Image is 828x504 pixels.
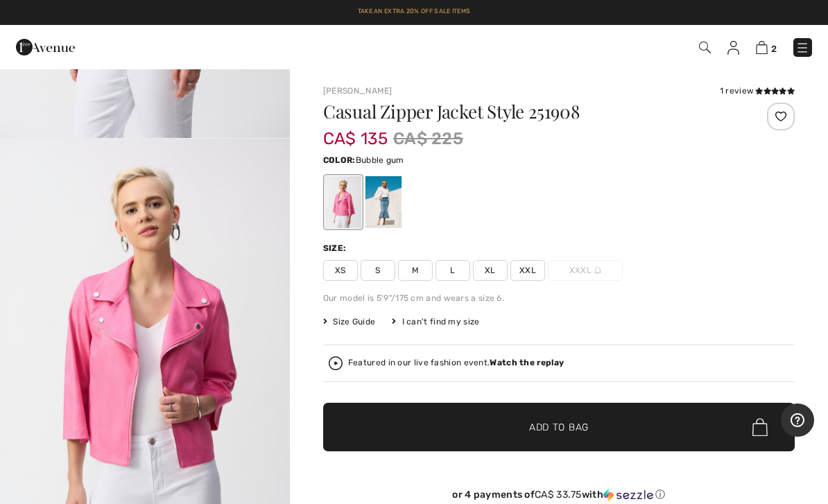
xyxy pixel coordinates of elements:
span: CA$ 225 [393,126,463,151]
a: Take an Extra 20% Off Sale Items [358,8,471,15]
span: XS [323,260,358,281]
span: CA$ 135 [323,115,388,148]
div: I can't find my size [392,315,479,328]
img: Sezzle [603,489,653,501]
iframe: Opens a widget where you can find more information [781,403,814,438]
img: Menu [795,41,809,55]
div: 1 review [720,85,795,97]
span: M [398,260,433,281]
a: [PERSON_NAME] [323,86,393,96]
img: Bag.svg [752,418,768,436]
img: Watch the replay [329,356,343,370]
div: Bubble gum [325,176,361,228]
span: Bubble gum [356,155,404,165]
span: XL [473,260,508,281]
img: Shopping Bag [756,41,768,54]
h1: Casual Zipper Jacket Style 251908 [323,103,716,121]
span: Color: [323,155,356,165]
span: CA$ 33.75 [535,489,582,501]
div: Our model is 5'9"/175 cm and wears a size 6. [323,292,795,304]
img: My Info [727,41,739,55]
span: Size Guide [323,315,375,328]
img: 1ère Avenue [16,33,75,61]
strong: Watch the replay [490,358,564,367]
div: Vanilla 30 [365,176,402,228]
div: or 4 payments of with [323,489,795,501]
img: Search [699,42,711,53]
span: 2 [771,44,777,54]
a: 2 [756,39,777,55]
div: Size: [323,242,350,254]
button: Add to Bag [323,403,795,451]
span: Add to Bag [529,420,589,435]
span: L [435,260,470,281]
span: S [361,260,395,281]
span: XXXL [548,260,623,281]
div: Featured in our live fashion event. [348,358,564,367]
a: 1ère Avenue [16,40,75,53]
span: XXL [510,260,545,281]
img: ring-m.svg [594,267,601,274]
